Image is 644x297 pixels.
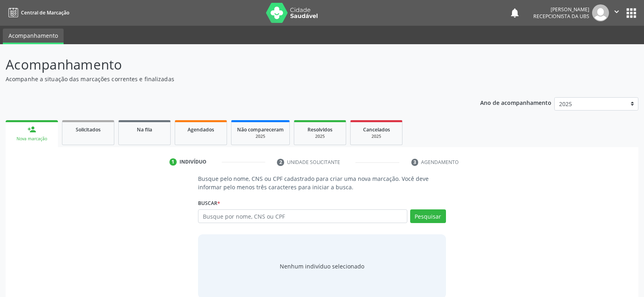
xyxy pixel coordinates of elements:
p: Acompanhe a situação das marcações correntes e finalizadas [6,75,448,83]
div: Indivíduo [180,158,206,166]
a: Central de Marcação [6,6,69,19]
input: Busque por nome, CNS ou CPF [198,209,407,223]
p: Acompanhamento [6,55,448,75]
button: apps [624,6,638,20]
label: Buscar [198,197,220,209]
div: person_add [27,125,36,134]
button: notifications [509,7,520,18]
div: 2025 [300,133,340,139]
span: Cancelados [363,126,390,133]
img: img [592,4,609,21]
p: Ano de acompanhamento [480,97,551,107]
div: 2025 [356,133,396,139]
div: 1 [169,158,177,166]
span: Central de Marcação [21,9,69,16]
button: Pesquisar [410,209,446,223]
span: Na fila [137,126,152,133]
div: 2025 [237,133,284,139]
i:  [612,7,621,16]
p: Busque pelo nome, CNS ou CPF cadastrado para criar uma nova marcação. Você deve informar pelo men... [198,174,446,191]
a: Acompanhamento [3,29,64,44]
div: Nova marcação [11,136,52,142]
span: Agendados [188,126,214,133]
div: [PERSON_NAME] [533,6,589,13]
span: Não compareceram [237,126,284,133]
span: Recepcionista da UBS [533,13,589,20]
div: Nenhum indivíduo selecionado [280,262,364,270]
button:  [609,4,624,21]
span: Solicitados [76,126,101,133]
span: Resolvidos [308,126,332,133]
